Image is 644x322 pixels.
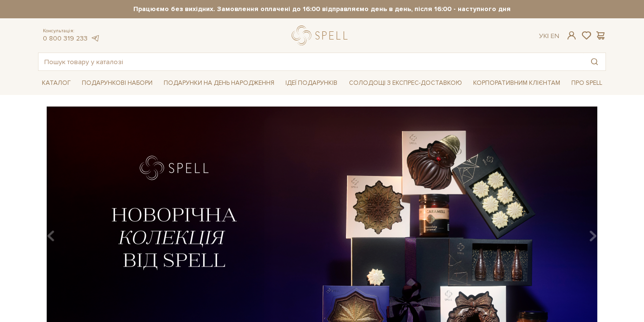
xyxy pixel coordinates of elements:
a: Корпоративним клієнтам [469,76,564,91]
a: Подарунки на День народження [160,76,278,91]
a: Каталог [38,76,75,91]
strong: Працюємо без вихідних. Замовлення оплачені до 16:00 відправляємо день в день, після 16:00 - насту... [38,5,606,13]
button: Пошук товару у каталозі [583,53,605,70]
a: 0 800 319 233 [43,34,88,42]
input: Пошук товару у каталозі [39,53,583,70]
a: En [551,32,559,40]
a: Подарункові набори [78,76,156,91]
a: telegram [90,34,100,42]
a: Про Spell [567,76,606,91]
span: | [547,32,549,40]
div: Ук [539,32,559,40]
span: Консультація: [43,28,100,34]
a: Солодощі з експрес-доставкою [345,75,466,91]
a: Ідеї подарунків [282,76,341,91]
